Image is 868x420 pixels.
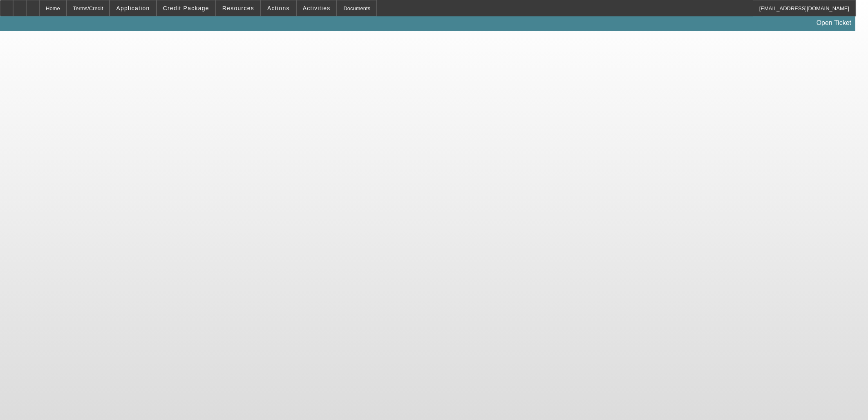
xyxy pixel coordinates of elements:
button: Credit Package [157,0,215,16]
span: Application [116,5,150,11]
span: Actions [267,5,290,11]
button: Resources [216,0,260,16]
span: Credit Package [163,5,209,11]
span: Activities [303,5,331,11]
button: Actions [261,0,296,16]
button: Application [110,0,156,16]
button: Activities [297,0,337,16]
a: Open Ticket [813,16,855,30]
span: Resources [222,5,254,11]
